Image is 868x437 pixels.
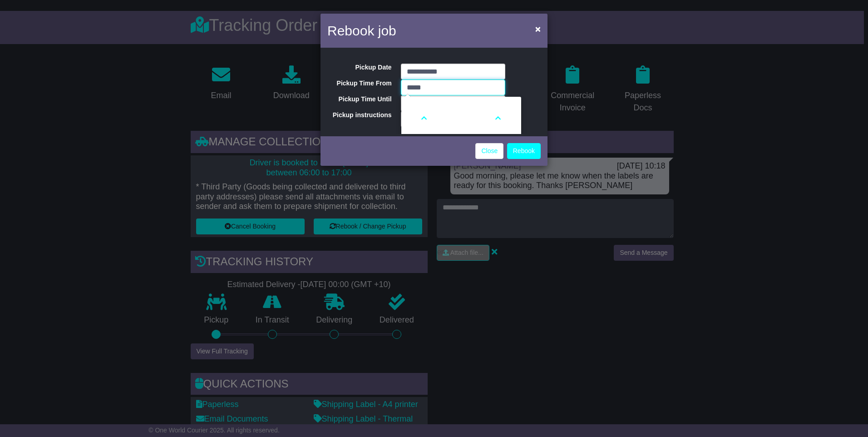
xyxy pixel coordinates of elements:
[475,143,503,159] a: Close
[507,143,541,159] button: Rebook
[411,102,438,134] a: Increment Hour
[535,24,541,34] span: ×
[531,20,545,38] button: Close
[321,64,396,71] label: Pickup Date
[327,20,396,41] h4: Rebook job
[321,79,396,87] label: Pickup Time From
[484,102,511,134] a: Increment Minute
[321,95,396,103] label: Pickup Time Until
[321,111,396,119] label: Pickup instructions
